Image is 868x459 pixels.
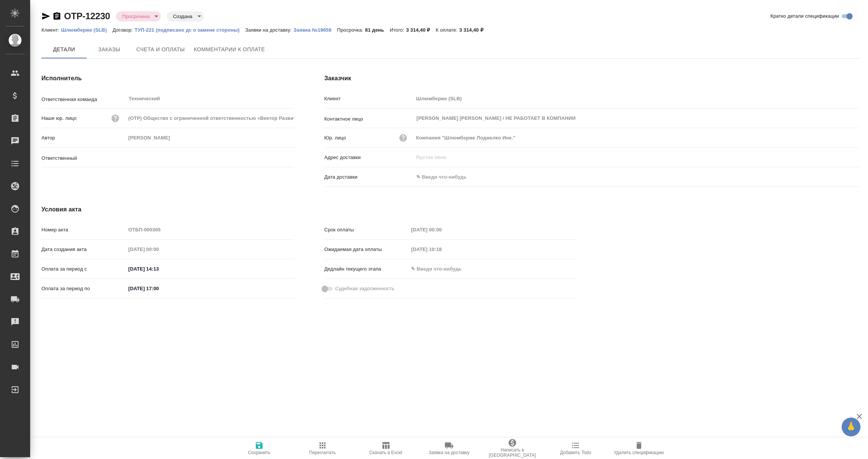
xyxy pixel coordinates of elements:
p: Договор: [113,27,135,33]
input: Пустое поле [126,224,294,235]
p: К оплате: [436,27,460,33]
p: Просрочка: [337,27,365,33]
button: 🙏 [842,418,860,436]
p: Шлюмберже (SLB) [61,27,112,33]
input: ✎ Введи что-нибудь [126,283,192,294]
p: Оплата за период по [41,285,126,292]
p: Заявки на доставку: [245,27,293,33]
span: 🙏 [845,419,857,435]
input: Пустое поле [414,132,860,143]
p: Оплата за период с [41,265,126,273]
p: Автор [41,134,126,142]
span: Детали [46,45,82,54]
input: Пустое поле [414,93,860,104]
h4: Исполнитель [41,74,294,83]
span: Комментарии к оплате [194,45,265,54]
p: Дедлайн текущего этапа [324,265,409,273]
span: Заказы [91,45,127,54]
p: Ответственная команда [41,96,126,103]
input: Пустое поле [126,113,294,124]
input: Пустое поле [414,152,860,163]
h4: Условия акта [41,205,577,214]
a: Шлюмберже (SLB) [61,26,112,33]
button: Open [290,157,292,158]
p: Адрес доставки [324,154,414,161]
button: Создана [171,13,194,20]
p: Клиент [324,95,414,103]
button: Скопировать ссылку [52,12,61,21]
p: Контактное лицо [324,115,414,123]
p: ТУП-221 (подписано дс о замене стороны) [134,27,245,33]
input: Пустое поле [126,132,294,143]
p: Дата создания акта [41,246,126,253]
p: Дата доставки [324,173,414,181]
p: Ожидаемая дата оплаты [324,246,409,253]
p: Ответственный [41,155,126,162]
p: Номер акта [41,226,126,234]
div: Просрочена [116,11,161,21]
p: Заявка №19658 [293,27,337,33]
input: ✎ Введи что-нибудь [126,263,192,274]
p: Клиент: [41,27,61,33]
button: Просрочена [120,13,152,20]
a: ТУП-221 (подписано дс о замене стороны) [134,26,245,33]
input: ✎ Введи что-нибудь [414,171,480,182]
p: Срок оплаты [324,226,409,234]
h4: Заказчик [324,74,860,83]
a: OTP-12230 [64,11,110,21]
span: Судебная задолженность [335,285,394,292]
input: Пустое поле [408,244,474,255]
p: 3 314,40 ₽ [459,27,489,33]
p: Наше юр. лицо [41,115,76,122]
p: 81 день [365,27,390,33]
input: ✎ Введи что-нибудь [408,263,474,274]
span: Кратко детали спецификации [770,12,839,20]
button: Скопировать ссылку для ЯМессенджера [41,12,50,21]
span: Счета и оплаты [136,45,185,54]
p: Итого: [390,27,406,33]
input: Пустое поле [408,224,474,235]
div: Просрочена [167,11,203,21]
p: Юр. лицо [324,134,346,142]
input: Пустое поле [126,244,192,255]
button: Заявка №19658 [293,26,337,34]
p: 3 314,40 ₽ [406,27,436,33]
